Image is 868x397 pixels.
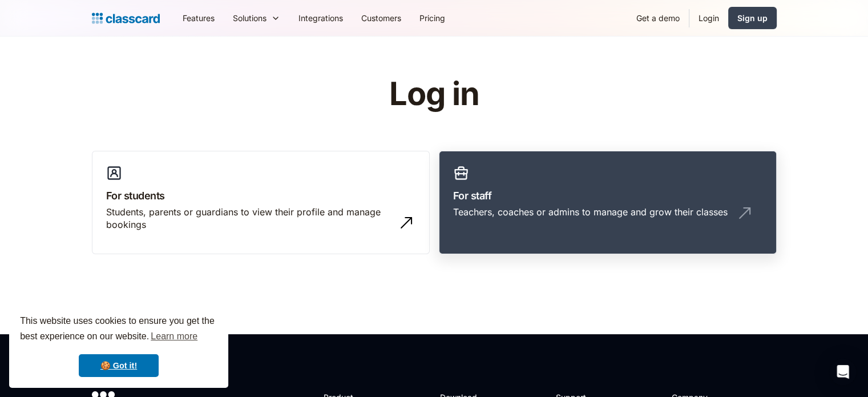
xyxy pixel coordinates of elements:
a: Pricing [410,5,454,31]
a: Sign up [728,7,777,29]
div: Students, parents or guardians to view their profile and manage bookings [106,206,393,231]
a: learn more about cookies [149,328,199,345]
div: Solutions [224,5,289,31]
a: For staffTeachers, coaches or admins to manage and grow their classes [439,151,777,255]
div: cookieconsent [9,303,228,388]
a: Login [689,5,728,31]
a: Get a demo [627,5,689,31]
h1: Log in [253,77,615,112]
div: Open Intercom Messenger [829,358,857,386]
div: Solutions [233,12,267,24]
a: For studentsStudents, parents or guardians to view their profile and manage bookings [92,151,430,255]
a: Features [173,5,224,31]
div: Teachers, coaches or admins to manage and grow their classes [453,206,728,218]
h3: For students [106,188,415,203]
div: Sign up [737,12,768,24]
a: Customers [352,5,410,31]
span: This website uses cookies to ensure you get the best experience on our website. [20,314,217,345]
h3: For staff [453,188,762,203]
a: dismiss cookie message [79,354,159,377]
a: Integrations [289,5,352,31]
a: home [92,10,160,26]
